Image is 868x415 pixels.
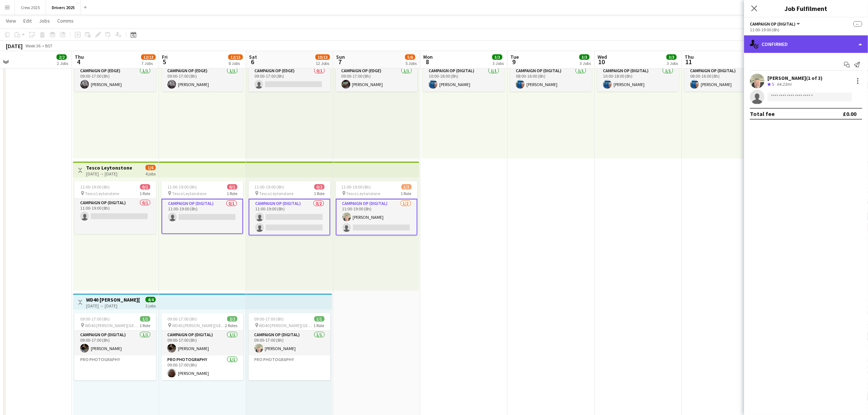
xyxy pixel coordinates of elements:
span: View [6,18,16,24]
app-job-card: 10:00-18:00 (8h)1/1 BBC Birmngham1 RoleCampaign Op (Digital)1/110:00-18:00 (8h)[PERSON_NAME] [423,49,505,92]
app-job-card: 08:00-16:00 (8h)1/1 BBC Birmngham1 RoleCampaign Op (Digital)1/108:00-16:00 (8h)[PERSON_NAME] [510,49,592,92]
span: 11:00-19:00 (8h) [342,184,371,190]
span: Mon [423,54,433,60]
span: 11:00-19:00 (8h) [167,184,197,190]
app-job-card: 09:00-17:00 (8h)1/1 Kettle York1 RoleCampaign Op (Edge)1/109:00-17:00 (8h)[PERSON_NAME] [336,49,417,92]
span: 1/2 [401,184,412,190]
div: 4 jobs [145,170,156,177]
span: 2/2 [227,316,237,322]
div: £0.00 [843,110,856,117]
app-card-role: Campaign Op (Digital)1/110:00-18:00 (8h)[PERSON_NAME] [423,67,505,92]
span: 4/4 [145,297,156,302]
app-card-role: Campaign Op (Edge)1/109:00-17:00 (8h)[PERSON_NAME] [161,67,243,92]
span: 09:00-17:00 (8h) [80,316,110,322]
span: 6 [248,58,257,66]
div: BST [45,43,52,49]
app-card-role: Campaign Op (Digital)1/109:00-17:00 (8h)[PERSON_NAME] [249,331,330,356]
h3: Tesco Leytonstone [86,164,132,171]
app-card-role: Campaign Op (Digital)1/109:00-17:00 (8h)[PERSON_NAME] [74,331,156,356]
app-card-role: Campaign Op (Edge)1/109:00-17:00 (8h)[PERSON_NAME] [74,67,156,92]
div: [DATE] → [DATE] [86,303,140,309]
div: 2 Jobs [57,61,68,66]
span: 10 [596,58,607,66]
span: 3/3 [579,54,589,60]
span: Tesco Leytonstone [85,191,119,196]
div: 12 Jobs [316,61,330,66]
span: 2 Roles [225,323,237,328]
app-card-role: Campaign Op (Digital)0/111:00-19:00 (8h) [74,199,156,234]
span: WD40 [PERSON_NAME][GEOGRAPHIC_DATA] [172,323,225,328]
span: 9 [509,58,519,66]
div: 64.23mi [775,81,793,88]
a: Edit [20,16,35,26]
app-job-card: 09:00-17:00 (8h)1/1 WD40 [PERSON_NAME][GEOGRAPHIC_DATA]1 RoleCampaign Op (Digital)1/109:00-17:00 ... [249,313,330,380]
span: Sun [336,54,345,60]
div: 3 Jobs [580,61,591,66]
span: 3/3 [492,54,502,60]
span: 12/15 [228,54,243,60]
span: Wed [598,54,607,60]
div: 09:00-17:00 (8h)1/1 Kettle York1 RoleCampaign Op (Edge)1/109:00-17:00 (8h)[PERSON_NAME] [161,49,243,92]
span: 1 Role [314,323,324,328]
div: Total fee [750,110,775,117]
app-job-card: 09:00-17:00 (8h)2/2 WD40 [PERSON_NAME][GEOGRAPHIC_DATA]2 RolesCampaign Op (Digital)1/109:00-17:00... [161,313,243,380]
app-card-role: Campaign Op (Digital)1/108:00-16:00 (8h)[PERSON_NAME] [684,67,766,92]
span: 8 [422,58,433,66]
span: 1 Role [401,191,412,196]
span: Tue [510,54,519,60]
app-card-role: Campaign Op (Edge)1/109:00-17:00 (8h)[PERSON_NAME] [336,67,417,92]
span: Tesco Leytonstone [259,191,293,196]
app-job-card: 11:00-19:00 (8h)0/1 Tesco Leytonstone1 RoleCampaign Op (Digital)0/111:00-19:00 (8h) [161,181,243,234]
app-job-card: 09:00-17:00 (8h)0/1 Kettle York1 RoleCampaign Op (Edge)0/109:00-17:00 (8h) [249,49,330,92]
h3: Job Fulfilment [744,4,868,13]
span: 1 Role [140,323,150,328]
app-job-card: 11:00-19:00 (8h)0/2 Tesco Leytonstone1 RoleCampaign Op (Digital)0/211:00-19:00 (8h) [249,181,330,236]
app-card-role: Pro Photography1/109:00-17:00 (8h)[PERSON_NAME] [161,356,243,380]
app-job-card: 11:00-19:00 (8h)1/2 Tesco Leytonstone1 RoleCampaign Op (Digital)1/211:00-19:00 (8h)[PERSON_NAME] [336,181,417,236]
div: [DATE] → [DATE] [86,171,132,177]
app-job-card: 11:00-19:00 (8h)0/1 Tesco Leytonstone1 RoleCampaign Op (Digital)0/111:00-19:00 (8h) [74,181,156,234]
div: 09:00-17:00 (8h)1/1 Kettle York1 RoleCampaign Op (Edge)1/109:00-17:00 (8h)[PERSON_NAME] [74,49,156,92]
span: 3/3 [666,54,677,60]
div: [DATE] [6,42,23,50]
div: 7 Jobs [141,61,155,66]
span: 09:00-17:00 (8h) [254,316,284,322]
h3: WD40 [PERSON_NAME][GEOGRAPHIC_DATA] [86,296,140,303]
app-card-role-placeholder: Pro Photography [74,356,156,380]
app-card-role: Campaign Op (Digital)0/211:00-19:00 (8h) [249,199,330,236]
app-job-card: 08:00-16:00 (8h)1/1 BBC Birmngham1 RoleCampaign Op (Digital)1/108:00-16:00 (8h)[PERSON_NAME] [684,49,766,92]
span: 1 Role [227,191,237,196]
span: 7 [335,58,345,66]
span: Edit [23,18,32,24]
div: 3 Jobs [667,61,678,66]
span: -- [853,21,862,27]
button: Drivers 2025 [46,0,81,15]
span: 1/1 [314,316,324,322]
span: Fri [162,54,168,60]
div: 3 jobs [145,302,156,309]
span: Thu [685,54,694,60]
span: 11:00-19:00 (8h) [254,184,284,190]
span: 0/2 [314,184,324,190]
span: WD40 [PERSON_NAME][GEOGRAPHIC_DATA] [259,323,314,328]
span: 2/2 [57,54,67,60]
span: 1/1 [140,316,150,322]
span: Tesco Leytonstone [346,191,381,196]
app-card-role-placeholder: Pro Photography [249,356,330,380]
div: 3 Jobs [493,61,504,66]
app-card-role: Campaign Op (Edge)0/109:00-17:00 (8h) [249,67,330,92]
app-job-card: 10:00-18:00 (8h)1/1 BBC Birmngham1 RoleCampaign Op (Digital)1/110:00-18:00 (8h)[PERSON_NAME] [597,49,679,92]
app-card-role: Campaign Op (Digital)0/111:00-19:00 (8h) [161,199,243,234]
div: [PERSON_NAME] (1 of 3) [767,75,822,81]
